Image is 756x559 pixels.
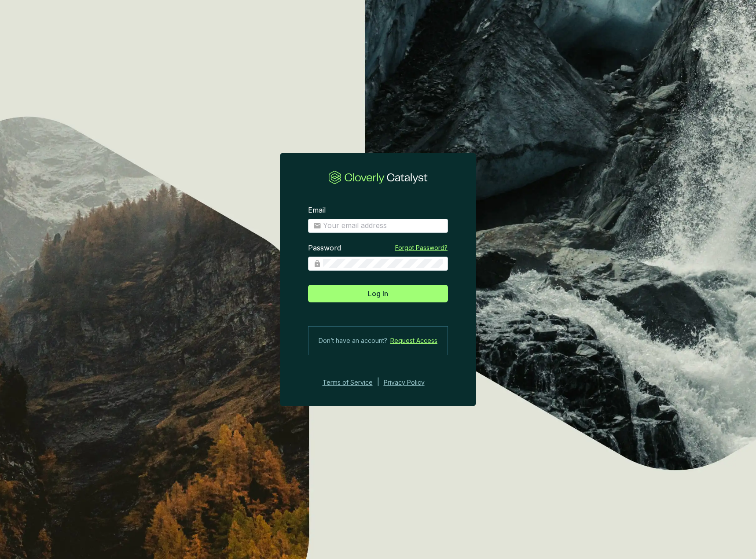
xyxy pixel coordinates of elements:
a: Request Access [390,335,437,346]
input: Password [323,259,443,268]
span: Don’t have an account? [319,335,387,346]
button: Log In [308,285,448,302]
a: Terms of Service [320,377,373,388]
div: | [377,377,379,388]
label: Email [308,206,326,215]
a: Forgot Password? [395,243,448,252]
a: Privacy Policy [384,377,437,388]
input: Email [323,221,443,231]
label: Password [308,243,341,253]
span: Log In [368,288,388,299]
